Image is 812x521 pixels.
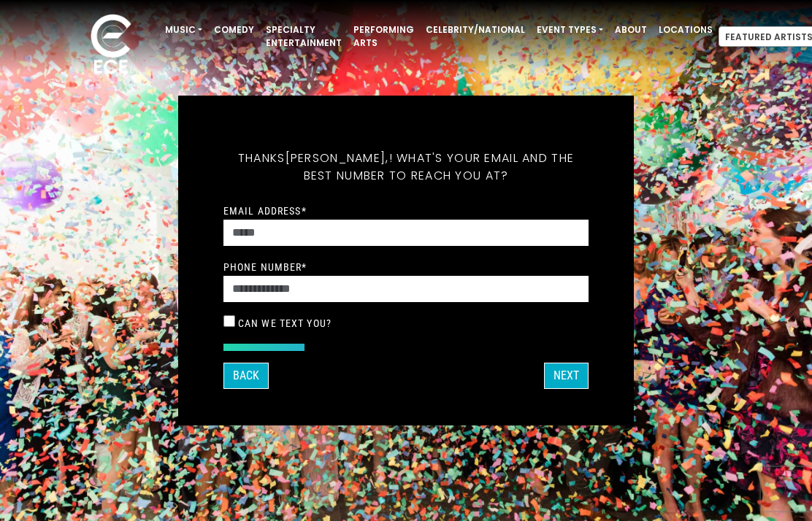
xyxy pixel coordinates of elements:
[531,18,609,42] a: Event Types
[348,18,420,55] a: Performing Arts
[74,10,148,81] img: ece_new_logo_whitev2-1.png
[223,260,307,274] label: Phone Number
[609,18,653,42] a: About
[223,132,589,202] h5: Thanks ! What's your email and the best number to reach you at?
[208,18,260,42] a: Comedy
[223,204,307,217] label: Email Address
[286,150,389,166] span: [PERSON_NAME],
[223,363,269,389] button: Back
[544,363,589,389] button: Next
[238,317,332,330] label: Can we text you?
[653,18,719,42] a: Locations
[260,18,348,55] a: Specialty Entertainment
[420,18,531,42] a: Celebrity/National
[159,18,208,42] a: Music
